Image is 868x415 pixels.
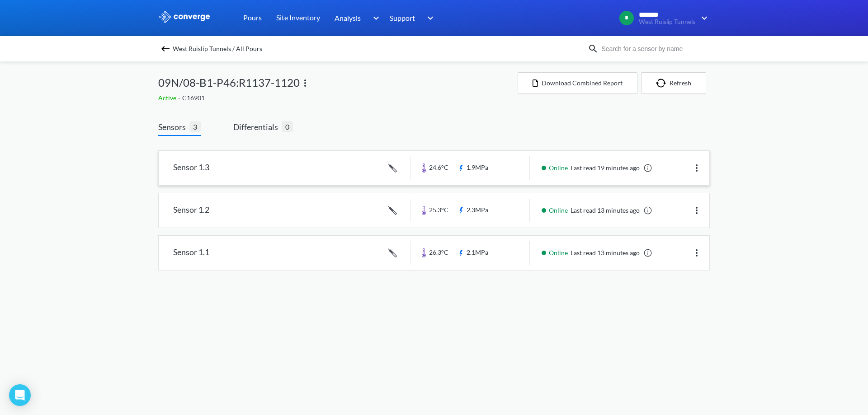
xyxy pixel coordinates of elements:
span: Active [158,94,178,102]
img: backspace.svg [160,43,171,54]
span: - [178,94,182,102]
span: 3 [189,121,201,132]
img: downArrow.svg [421,13,436,23]
img: logo_ewhite.svg [158,11,211,23]
span: West Ruislip Tunnels / All Pours [173,42,262,55]
span: 0 [282,121,293,132]
img: downArrow.svg [367,13,382,23]
span: Differentials [233,121,282,133]
span: Sensors [158,121,189,133]
img: more.svg [691,205,702,216]
span: West Ruislip Tunnels [639,19,695,25]
img: icon-refresh.svg [656,79,670,88]
span: 09N/08-B1-P46:R1137-1120 [158,74,300,91]
img: more.svg [691,247,702,258]
img: more.svg [300,78,311,89]
span: Analysis [335,12,361,23]
button: Refresh [641,72,706,94]
button: Download Combined Report [518,72,637,94]
img: more.svg [691,163,702,173]
div: C16901 [158,93,518,103]
img: icon-search.svg [588,43,599,54]
span: Support [390,12,415,23]
img: downArrow.svg [695,13,710,23]
input: Search for a sensor by name [599,44,708,54]
img: icon-file.svg [533,79,538,87]
div: Open Intercom Messenger [9,384,31,406]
